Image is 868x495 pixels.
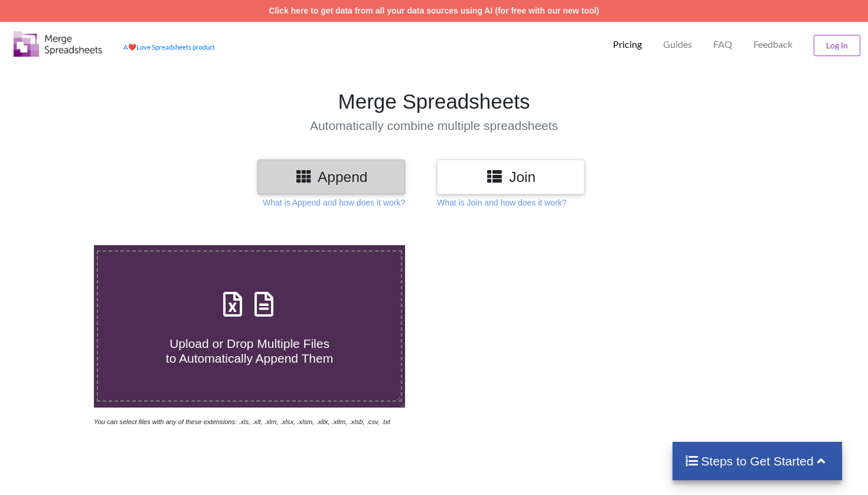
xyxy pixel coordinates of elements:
[713,38,732,51] p: FAQ
[263,197,405,209] p: What is Append and how does it work?
[166,337,333,365] span: Upload or Drop Multiple Files to Automatically Append Them
[446,168,576,185] h3: Join
[437,197,566,209] p: What is Join and how does it work?
[684,454,830,468] h4: Steps to Get Started
[12,448,50,483] iframe: chat widget
[269,6,599,15] a: Click here to get data from all your data sources using AI (for free with our new tool)
[266,168,396,185] h3: Append
[14,31,102,57] img: Logo.png
[814,35,860,56] button: Log In
[613,38,642,51] p: Pricing
[94,418,390,425] i: You can select files with any of these extensions: .xls, .xlt, .xlm, .xlsx, .xlsm, .xltx, .xltm, ...
[753,40,792,49] span: Feedback
[123,43,215,51] a: AheartLove Spreadsheets product
[663,38,692,51] p: Guides
[128,43,136,51] span: heart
